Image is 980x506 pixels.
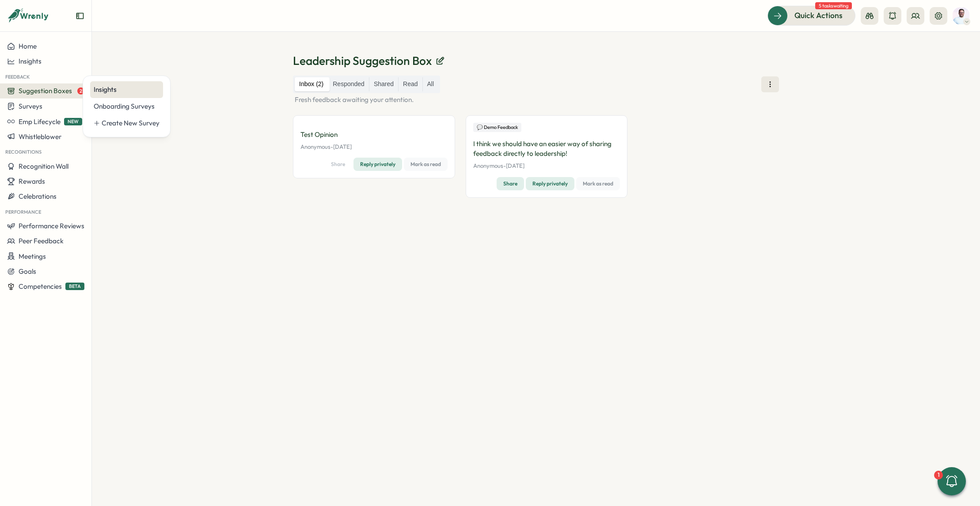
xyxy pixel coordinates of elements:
[76,11,84,20] button: Expand sidebar
[503,177,517,190] span: Share
[506,162,524,169] span: [DATE]
[19,132,61,141] span: Whistleblower
[399,77,422,91] label: Read
[497,177,524,190] button: Share
[90,81,163,98] a: Insights
[360,158,395,170] span: Reply privately
[583,177,613,190] span: Mark as read
[19,177,45,185] span: Rewards
[19,252,46,261] span: Meetings
[295,77,328,91] label: Inbox (2)
[473,139,620,159] p: I think we should have an easier way of sharing feedback directly to leadership!
[90,98,163,115] a: Onboarding Surveys
[324,158,352,171] button: Share
[328,77,369,91] label: Responded
[300,130,448,140] p: Test Opinion
[19,192,57,200] span: Celebrations
[19,57,42,65] span: Insights
[19,87,72,95] span: Suggestion Boxes
[90,115,163,132] a: Create New Survey
[19,102,42,110] span: Surveys
[94,85,160,94] div: Insights
[94,102,160,111] div: Onboarding Surveys
[369,77,398,91] label: Shared
[19,237,64,245] span: Peer Feedback
[19,222,84,230] span: Performance Reviews
[532,177,568,190] span: Reply privately
[576,177,620,190] button: Mark as read
[953,8,969,24] img: Johannes Keller
[331,158,345,170] span: Share
[938,467,966,495] button: 1
[19,282,62,291] span: Competencies
[19,117,61,126] span: Emp Lifecycle
[410,158,441,170] span: Mark as read
[77,87,84,94] span: 2
[19,267,36,276] span: Goals
[423,77,439,91] label: All
[19,162,68,170] span: Recognition Wall
[293,53,432,68] p: Leadership Suggestion Box
[794,10,843,21] span: Quick Actions
[102,118,160,128] div: Create New Survey
[333,143,352,150] span: [DATE]
[353,158,402,171] button: Reply privately
[293,95,779,105] p: Fresh feedback awaiting your attention.
[473,123,521,132] div: Demo feedback
[64,118,82,125] span: NEW
[767,6,855,25] button: Quick Actions
[404,158,448,171] button: Mark as read
[300,143,333,150] span: Anonymous -
[526,177,574,190] button: Reply privately
[815,2,852,9] span: 5 tasks waiting
[19,42,37,50] span: Home
[473,162,506,169] span: Anonymous -
[934,471,943,480] div: 1
[65,283,84,290] span: BETA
